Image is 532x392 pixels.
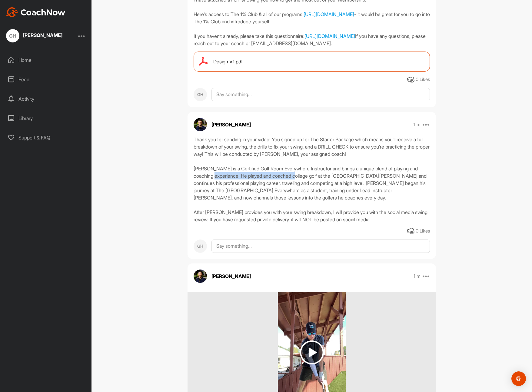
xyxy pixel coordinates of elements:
a: [URL][DOMAIN_NAME] [304,33,355,39]
p: [PERSON_NAME] [211,273,251,280]
div: Open Intercom Messenger [511,371,526,386]
div: GH [194,240,207,253]
div: 0 Likes [416,228,430,235]
div: Library [3,111,89,126]
a: Design V1.pdf [194,52,430,72]
img: CoachNow [6,7,65,17]
img: play [300,340,324,364]
div: Home [3,52,89,68]
div: Activity [3,91,89,106]
img: avatar [194,118,207,131]
p: 1 m [414,273,421,279]
div: GH [194,88,207,101]
a: [URL][DOMAIN_NAME] [304,11,354,17]
span: Design V1.pdf [213,58,243,65]
p: 1 m [414,122,421,128]
div: Thank you for sending in your video! You signed up for The Starter Package which means you’ll rec... [194,136,430,223]
img: avatar [194,270,207,283]
div: Support & FAQ [3,130,89,145]
div: GH [6,29,19,42]
div: 0 Likes [416,76,430,83]
p: [PERSON_NAME] [211,121,251,128]
div: Feed [3,72,89,87]
div: [PERSON_NAME] [23,33,62,38]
